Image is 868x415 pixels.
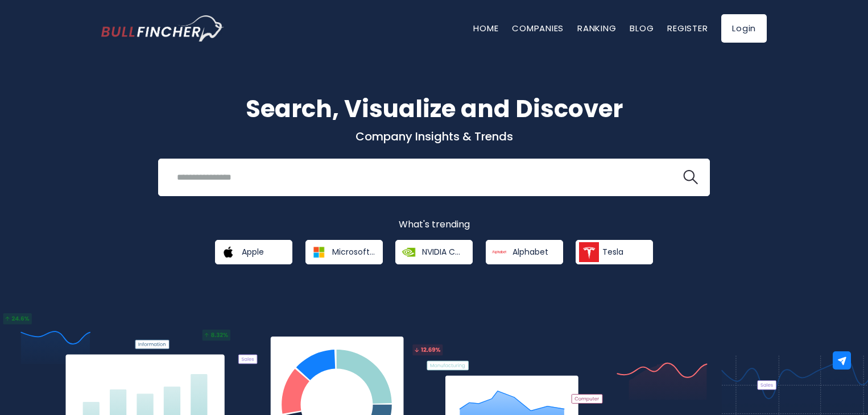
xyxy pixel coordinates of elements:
p: What's trending [101,219,767,231]
a: Go to homepage [101,15,224,42]
a: Home [473,22,498,34]
a: Microsoft Corporation [305,240,383,264]
a: Ranking [577,22,616,34]
span: Alphabet [512,247,548,257]
a: Register [667,22,708,34]
a: NVIDIA Corporation [395,240,473,264]
a: Tesla [576,240,653,264]
span: Apple [242,247,264,257]
a: Alphabet [486,240,563,264]
a: Companies [512,22,564,34]
a: Apple [215,240,292,264]
img: search icon [683,170,698,185]
p: Company Insights & Trends [101,129,767,144]
img: Bullfincher logo [101,15,224,42]
span: NVIDIA Corporation [422,247,465,257]
h1: Search, Visualize and Discover [101,91,767,127]
a: Blog [630,22,654,34]
span: Tesla [602,247,623,257]
span: Microsoft Corporation [332,247,375,257]
a: Login [721,14,767,43]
